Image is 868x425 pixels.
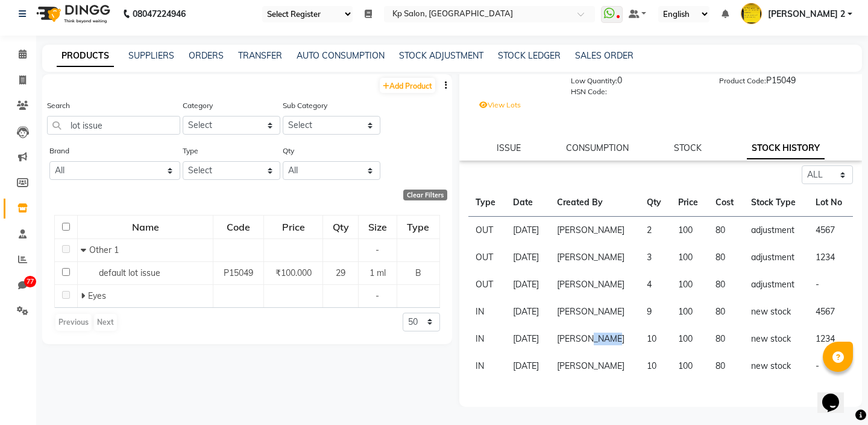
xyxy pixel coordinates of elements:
td: [DATE] [506,244,550,271]
td: 4567 [808,298,853,325]
a: STOCK [674,142,702,153]
td: - [808,353,853,380]
td: [DATE] [506,217,550,244]
a: PRODUCTS [57,45,114,67]
td: OUT [468,244,506,271]
td: 100 [671,244,708,271]
td: [DATE] [506,353,550,380]
label: HSN Code: [571,86,607,97]
td: 80 [708,244,744,271]
span: 29 [336,267,345,278]
label: Brand [49,145,69,156]
td: 80 [708,271,744,298]
td: 80 [708,298,744,325]
span: [PERSON_NAME] 2 [768,8,845,21]
a: CONSUMPTION [566,142,629,153]
td: - [808,271,853,298]
td: 4 [640,271,671,298]
input: Search by product name or code [47,116,180,135]
label: Type [183,145,198,156]
td: OUT [468,271,506,298]
div: Type [398,216,439,238]
label: Qty [283,145,294,156]
td: [DATE] [506,271,550,298]
td: 3 [640,244,671,271]
td: [PERSON_NAME] [550,244,639,271]
span: B [415,267,421,278]
div: Clear Filters [403,190,447,200]
td: new stock [744,353,808,380]
label: Search [47,100,70,111]
a: Add Product [380,78,435,93]
div: Qty [324,216,357,238]
label: View Lots [479,100,521,110]
td: 9 [640,298,671,325]
td: 10 [640,353,671,380]
span: 1 ml [370,267,386,278]
td: IN [468,325,506,353]
td: [DATE] [506,298,550,325]
a: AUTO CONSUMPTION [297,50,385,61]
td: 80 [708,217,744,244]
td: 80 [708,353,744,380]
td: adjustment [744,217,808,244]
iframe: chat widget [817,377,856,413]
a: ORDERS [189,50,224,61]
img: Mokal Dhiraj 2 [741,3,762,24]
td: [PERSON_NAME] [550,298,639,325]
td: new stock [744,325,808,353]
span: Eyes [88,290,106,301]
td: IN [468,353,506,380]
td: 100 [671,271,708,298]
td: 100 [671,325,708,353]
div: Price [265,216,322,238]
th: Created By [550,189,639,217]
span: 77 [24,276,36,288]
th: Lot No [808,189,853,217]
td: IN [468,298,506,325]
label: Product Code: [719,75,766,86]
div: Code [214,216,263,238]
th: Date [506,189,550,217]
div: Name [78,216,212,238]
th: Qty [640,189,671,217]
td: 1234 [808,244,853,271]
td: OUT [468,217,506,244]
a: 77 [4,276,33,296]
span: - [376,244,379,255]
td: [DATE] [506,325,550,353]
label: Category [183,100,213,111]
a: STOCK HISTORY [747,138,825,159]
div: Size [359,216,396,238]
td: 80 [708,325,744,353]
td: [PERSON_NAME] [550,325,639,353]
a: TRANSFER [238,50,282,61]
td: adjustment [744,271,808,298]
td: adjustment [744,244,808,271]
td: [PERSON_NAME] [550,271,639,298]
td: [PERSON_NAME] [550,217,639,244]
td: 100 [671,298,708,325]
span: P15049 [224,267,253,278]
th: Price [671,189,708,217]
td: [PERSON_NAME] [550,353,639,380]
a: SALES ORDER [575,50,634,61]
a: SUPPLIERS [128,50,174,61]
a: STOCK LEDGER [498,50,561,61]
label: Sub Category [283,100,327,111]
span: Other 1 [89,244,119,255]
td: 1234 [808,325,853,353]
td: 100 [671,217,708,244]
td: 4567 [808,217,853,244]
label: Low Quantity: [571,75,617,86]
td: 100 [671,353,708,380]
td: 10 [640,325,671,353]
th: Type [468,189,506,217]
span: ₹100.000 [275,267,312,278]
td: new stock [744,298,808,325]
span: Collapse Row [81,244,89,255]
a: ISSUE [497,142,521,153]
div: P15049 [719,74,850,91]
span: - [376,290,379,301]
th: Cost [708,189,744,217]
